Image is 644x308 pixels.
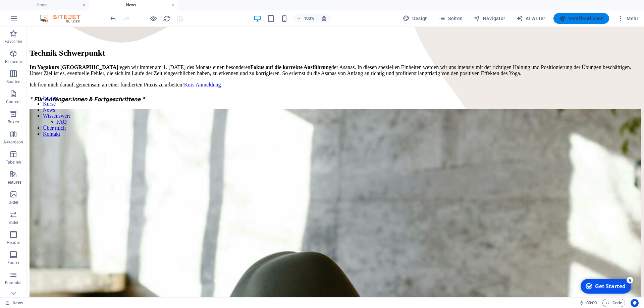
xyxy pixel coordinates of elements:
span: 00 00 [586,299,597,307]
span: Code [605,299,622,307]
p: Elemente [5,59,22,64]
button: Navigator [471,13,508,24]
p: Features [5,180,21,185]
p: Boxen [8,119,19,125]
button: Code [602,299,625,307]
button: Design [400,13,431,24]
p: Content [6,99,21,105]
span: Veröffentlichen [559,15,604,22]
button: Usercentrics [631,299,639,307]
p: Slider [8,220,19,225]
p: Favoriten [5,39,22,44]
a: Klick, um Auswahl aufzuheben. Doppelklick öffnet Seitenverwaltung [5,299,23,307]
p: Header [7,240,20,245]
div: Get Started 5 items remaining, 0% complete [4,3,54,17]
i: Bei Größenänderung Zoomstufe automatisch an das gewählte Gerät anpassen. [321,15,327,21]
span: : [591,300,592,305]
p: Bilder [8,200,19,205]
button: reload [163,14,171,22]
span: Seiten [439,15,463,22]
p: Spalten [6,79,20,84]
img: Editor Logo [39,14,89,22]
button: Veröffentlichen [553,13,609,24]
p: Footer [7,260,19,265]
span: AI Writer [516,15,545,22]
button: Mehr [614,13,641,24]
button: AI Writer [514,13,548,24]
div: 5 [50,1,56,7]
h6: Session-Zeit [579,299,597,307]
i: Rückgängig: Text ändern (Strg+Z) [109,15,117,22]
button: Klicke hier, um den Vorschau-Modus zu verlassen [149,14,157,22]
p: Tabellen [6,160,21,165]
button: 100% [293,14,317,22]
span: Navigator [474,15,505,22]
button: undo [109,14,117,22]
p: Formular [5,280,22,286]
span: Mehr [617,15,638,22]
button: Seiten [436,13,466,24]
p: Akkordeon [3,139,23,145]
h4: News [89,1,178,9]
div: Get Started [18,6,49,14]
h6: 100% [304,14,314,22]
span: Design [403,15,428,22]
